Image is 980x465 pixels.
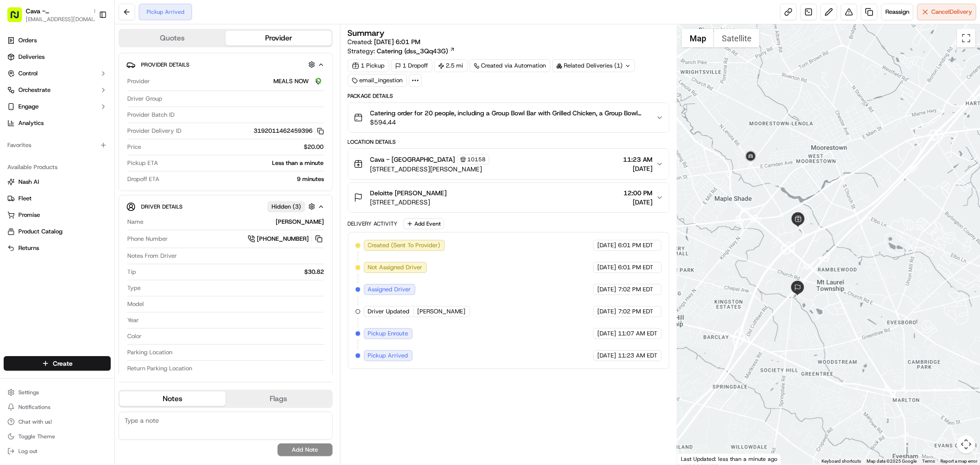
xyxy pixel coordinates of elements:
[434,59,468,72] div: 2.5 mi
[470,59,550,72] a: Created via Automation
[714,29,759,47] button: Show satellite imagery
[4,241,111,255] button: Returns
[940,459,977,464] a: Report a map error
[18,194,32,203] span: Fleet
[26,6,89,16] button: Cava - [GEOGRAPHIC_DATA]
[18,86,51,94] span: Orchestrate
[24,59,165,69] input: Got a question? Start typing here...
[87,133,147,142] span: API Documentation
[957,435,975,454] button: Map camera controls
[226,391,332,406] button: Flags
[18,418,52,425] span: Chat with us!
[127,348,172,357] span: Parking Location
[4,50,111,64] a: Deliveries
[18,227,62,236] span: Product Catalog
[348,37,421,46] span: Created:
[18,433,55,440] span: Toggle Theme
[597,329,616,338] span: [DATE]
[677,453,782,465] div: Last Updated: less than a minute ago
[618,352,657,360] span: 11:23 AM EDT
[9,37,167,51] p: Welcome 👋
[91,156,111,163] span: Pylon
[141,61,189,68] span: Provider Details
[374,38,421,46] span: [DATE] 6:01 PM
[618,329,657,338] span: 11:07 AM EDT
[65,155,111,163] a: Powered byPylon
[74,130,151,146] a: 💻API Documentation
[368,241,441,250] span: Created (Sent To Provider)
[885,8,909,16] span: Reassign
[370,155,455,164] span: Cava - [GEOGRAPHIC_DATA]
[267,201,317,212] button: Hidden (3)
[18,133,70,142] span: Knowledge Base
[313,76,324,87] img: melas_now_logo.png
[127,284,141,292] span: Type
[119,391,226,406] button: Notes
[4,66,111,81] button: Control
[623,188,652,198] span: 12:00 PM
[348,103,669,132] button: Catering order for 20 people, including a Group Bowl Bar with Grilled Chicken, a Group Bowl Bar w...
[4,401,111,414] button: Notifications
[18,403,51,411] span: Notifications
[18,119,44,127] span: Analytics
[248,234,324,244] a: [PHONE_NUMBER]
[377,46,448,56] span: Catering (dss_3Qq43G)
[4,160,111,175] div: Available Products
[370,198,447,207] span: [STREET_ADDRESS]
[348,59,389,72] div: 1 Pickup
[4,208,111,222] button: Promise
[348,29,385,37] h3: Summary
[127,111,175,119] span: Provider Batch ID
[127,316,139,324] span: Year
[348,138,669,146] div: Location Details
[597,263,616,272] span: [DATE]
[127,252,177,260] span: Notes From Driver
[4,33,111,48] a: Orders
[127,77,150,85] span: Provider
[126,199,325,214] button: Driver DetailsHidden (3)
[623,164,652,173] span: [DATE]
[618,285,653,294] span: 7:02 PM EDT
[623,198,652,207] span: [DATE]
[4,99,111,114] button: Engage
[6,130,74,146] a: 📗Knowledge Base
[682,29,714,47] button: Show street map
[348,220,398,227] div: Delivery Activity
[18,244,39,252] span: Returns
[370,108,649,118] span: Catering order for 20 people, including a Group Bowl Bar with Grilled Chicken, a Group Bowl Bar w...
[922,459,935,464] a: Terms (opens in new tab)
[9,9,28,28] img: Nash
[597,352,616,360] span: [DATE]
[18,69,38,78] span: Control
[597,285,616,294] span: [DATE]
[418,307,466,316] span: [PERSON_NAME]
[127,175,159,183] span: Dropoff ETA
[9,134,17,142] div: 📗
[127,268,136,276] span: Tip
[370,164,489,174] span: [STREET_ADDRESS][PERSON_NAME]
[257,235,309,243] span: [PHONE_NUMBER]
[597,307,616,316] span: [DATE]
[18,389,39,396] span: Settings
[368,285,411,294] span: Assigned Driver
[957,29,975,47] button: Toggle fullscreen view
[377,46,455,56] a: Catering (dss_3Qq43G)
[867,459,917,464] span: Map data ©2025 Google
[18,448,37,455] span: Log out
[4,415,111,428] button: Chat with us!
[623,155,652,164] span: 11:23 AM
[18,211,40,219] span: Promise
[141,203,182,210] span: Driver Details
[31,97,116,104] div: We're available if you need us!
[4,116,111,130] a: Analytics
[680,453,710,465] a: Open this area in Google Maps (opens a new window)
[403,218,444,229] button: Add Event
[26,16,99,23] span: [EMAIL_ADDRESS][DOMAIN_NAME]
[370,188,447,198] span: Deloitte [PERSON_NAME]
[618,263,653,272] span: 6:01 PM EDT
[680,453,710,465] img: Google
[348,74,407,87] div: email_ingestion
[127,364,192,373] span: Return Parking Location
